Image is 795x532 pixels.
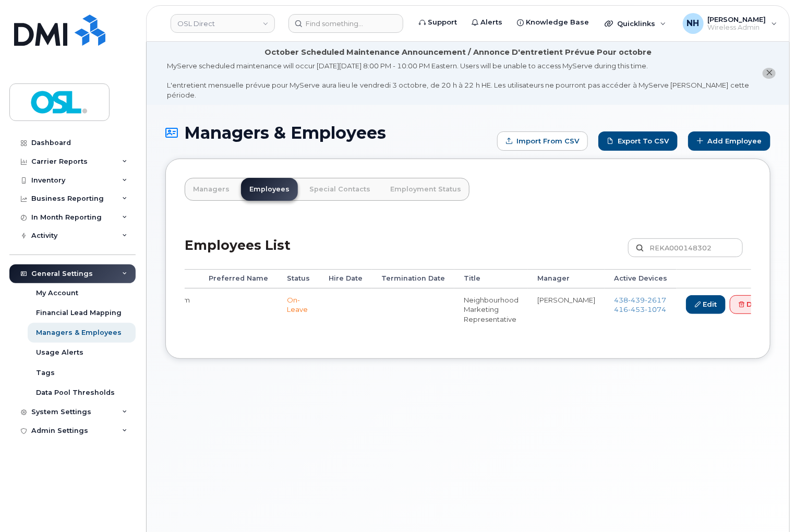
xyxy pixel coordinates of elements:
li: [PERSON_NAME] [537,295,595,305]
div: October Scheduled Maintenance Announcement / Annonce D'entretient Prévue Pour octobre [264,47,652,58]
h1: Managers & Employees [165,124,492,142]
span: 453 [628,305,645,313]
a: Special Contacts [301,178,379,201]
th: Preferred Name [199,269,278,288]
a: Edit [686,295,726,315]
a: Employees [241,178,298,201]
th: Status [278,269,319,288]
a: Managers [185,178,238,201]
span: 438 [614,296,666,304]
a: Employment Status [382,178,469,201]
a: Add Employee [688,131,770,151]
th: Manager [528,269,605,288]
th: Title [454,269,528,288]
a: 4384392617 [614,296,666,304]
h2: Employees List [185,238,291,269]
a: Export to CSV [598,131,678,151]
td: Neighbourhood Marketing Representative [454,288,528,331]
div: MyServe scheduled maintenance will occur [DATE][DATE] 8:00 PM - 10:00 PM Eastern. Users will be u... [167,61,749,100]
form: Import from CSV [497,131,588,151]
span: On-Leave [287,296,308,314]
a: 4164531074 [614,305,666,313]
th: Active Devices [605,269,677,288]
span: 1074 [645,305,666,313]
button: close notification [763,68,776,79]
a: Delete [730,295,780,315]
th: Termination Date [372,269,454,288]
span: 2617 [645,296,666,304]
th: Hire Date [319,269,372,288]
span: 439 [628,296,645,304]
span: 416 [614,305,666,313]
